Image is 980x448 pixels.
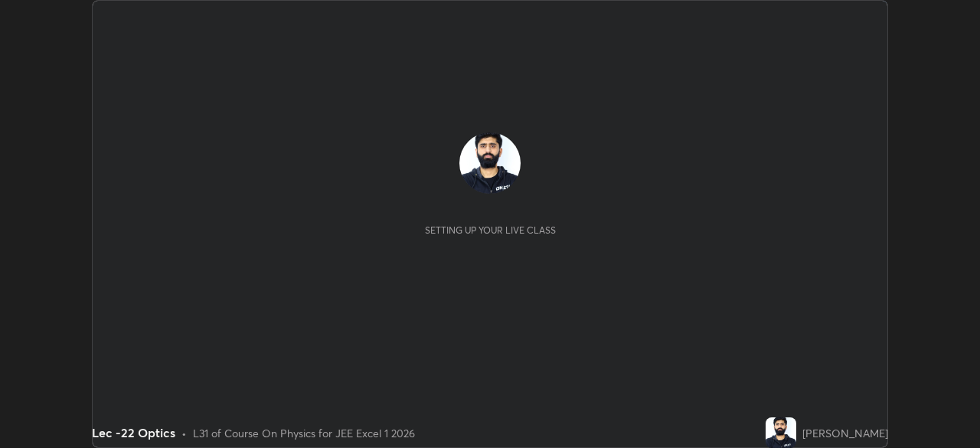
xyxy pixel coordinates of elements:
div: • [181,425,187,441]
div: Lec -22 Optics [92,423,175,442]
img: 2349b454c6bd44f8ab76db58f7b727f7.jpg [459,132,521,194]
div: [PERSON_NAME] [802,425,888,441]
div: L31 of Course On Physics for JEE Excel 1 2026 [193,425,415,441]
div: Setting up your live class [425,224,556,236]
img: 2349b454c6bd44f8ab76db58f7b727f7.jpg [766,417,796,448]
